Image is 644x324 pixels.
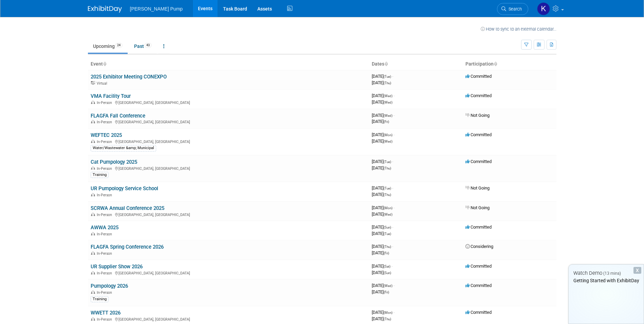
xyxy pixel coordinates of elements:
[91,93,131,99] a: VMA Facility Tour
[384,206,392,210] span: (Mon)
[603,271,621,276] span: (13 mins)
[372,264,392,269] span: [DATE]
[372,119,389,124] span: [DATE]
[384,160,391,164] span: (Tue)
[465,185,490,191] span: Not Going
[494,61,497,67] a: Sort by Participation Type
[91,140,95,143] img: In-Person Event
[392,159,393,164] span: -
[97,140,114,144] span: In-Person
[384,265,390,268] span: (Sat)
[393,310,394,315] span: -
[384,140,392,143] span: (Wed)
[384,311,392,314] span: (Mon)
[393,93,394,98] span: -
[384,133,392,137] span: (Mon)
[372,289,389,294] span: [DATE]
[97,193,114,197] span: In-Person
[372,80,391,85] span: [DATE]
[97,290,114,295] span: In-Person
[465,244,493,249] span: Considering
[633,267,641,274] div: Dismiss
[97,101,114,105] span: In-Person
[372,159,393,164] span: [DATE]
[97,271,114,275] span: In-Person
[91,264,143,270] a: UR Supplier Show 2026
[129,40,157,53] a: Past43
[372,205,394,210] span: [DATE]
[497,3,528,15] a: Search
[465,159,492,164] span: Committed
[91,205,164,211] a: SCRWA Annual Conference 2025
[115,43,123,48] span: 24
[91,283,128,289] a: Pumpology 2026
[103,61,106,67] a: Sort by Event Name
[465,205,490,210] span: Not Going
[393,113,394,118] span: -
[384,251,389,255] span: (Fri)
[91,120,95,123] img: In-Person Event
[481,26,556,32] a: How to sync to an external calendar...
[372,212,392,217] span: [DATE]
[97,317,114,322] span: In-Person
[97,213,114,217] span: In-Person
[372,100,392,105] span: [DATE]
[537,2,550,15] img: Kim M
[91,74,167,80] a: 2025 Exhibitor Meeting CONEXPO
[97,120,114,124] span: In-Person
[91,224,118,231] a: AWWA 2025
[372,192,391,197] span: [DATE]
[384,213,392,216] span: (Wed)
[569,277,644,284] div: Getting Started with ExhibitDay
[392,244,393,249] span: -
[91,316,366,322] div: [GEOGRAPHIC_DATA], [GEOGRAPHIC_DATA]
[372,132,394,137] span: [DATE]
[384,245,391,249] span: (Thu)
[384,75,391,78] span: (Tue)
[88,40,128,53] a: Upcoming24
[91,232,95,235] img: In-Person Event
[372,250,389,255] span: [DATE]
[369,58,463,70] th: Dates
[91,251,95,255] img: In-Person Event
[372,165,391,170] span: [DATE]
[91,166,95,170] img: In-Person Event
[91,165,366,171] div: [GEOGRAPHIC_DATA], [GEOGRAPHIC_DATA]
[392,74,393,79] span: -
[91,185,158,192] a: UR Pumpology Service School
[384,290,389,294] span: (Fri)
[384,232,391,236] span: (Tue)
[91,119,366,124] div: [GEOGRAPHIC_DATA], [GEOGRAPHIC_DATA]
[465,93,492,98] span: Committed
[384,186,391,190] span: (Tue)
[372,93,394,98] span: [DATE]
[465,74,492,79] span: Committed
[384,114,392,118] span: (Wed)
[91,159,137,165] a: Cat Pumpology 2025
[372,270,391,275] span: [DATE]
[372,185,393,191] span: [DATE]
[91,101,95,104] img: In-Person Event
[384,226,391,229] span: (Sun)
[384,81,391,85] span: (Thu)
[144,43,152,48] span: 43
[384,317,391,321] span: (Thu)
[465,283,492,288] span: Committed
[91,113,145,119] a: FLAGFA Fall Conference
[91,290,95,294] img: In-Person Event
[569,270,644,277] div: Watch Demo
[384,193,391,197] span: (Thu)
[465,224,492,230] span: Committed
[392,224,393,230] span: -
[91,145,156,151] div: Water/Wastewater &amp; Municipal
[384,284,392,288] span: (Wed)
[372,113,394,118] span: [DATE]
[384,120,389,124] span: (Fri)
[384,271,391,275] span: (Sun)
[88,58,369,70] th: Event
[393,283,394,288] span: -
[91,100,366,105] div: [GEOGRAPHIC_DATA], [GEOGRAPHIC_DATA]
[91,172,109,178] div: Training
[91,317,95,321] img: In-Person Event
[384,94,392,98] span: (Wed)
